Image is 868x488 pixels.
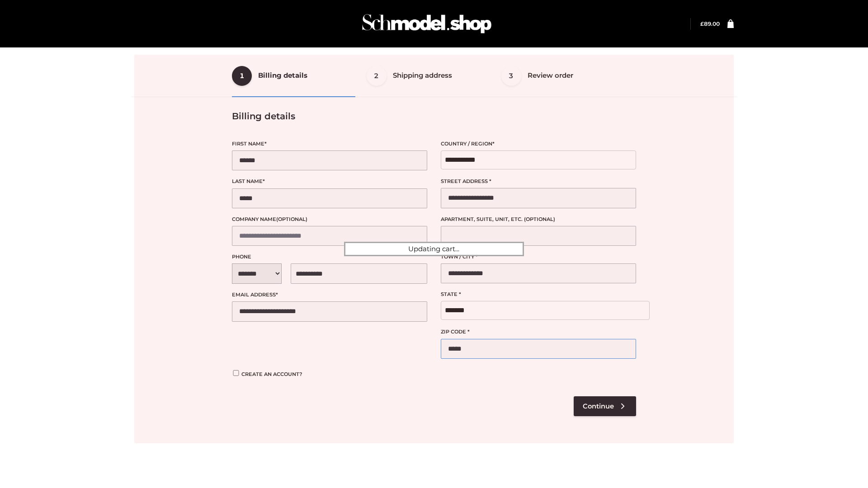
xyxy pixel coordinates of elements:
bdi: 89.00 [700,20,720,27]
span: £ [700,20,704,27]
a: £89.00 [700,20,720,27]
div: Updating cart... [344,242,524,256]
img: Schmodel Admin 964 [359,6,495,42]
